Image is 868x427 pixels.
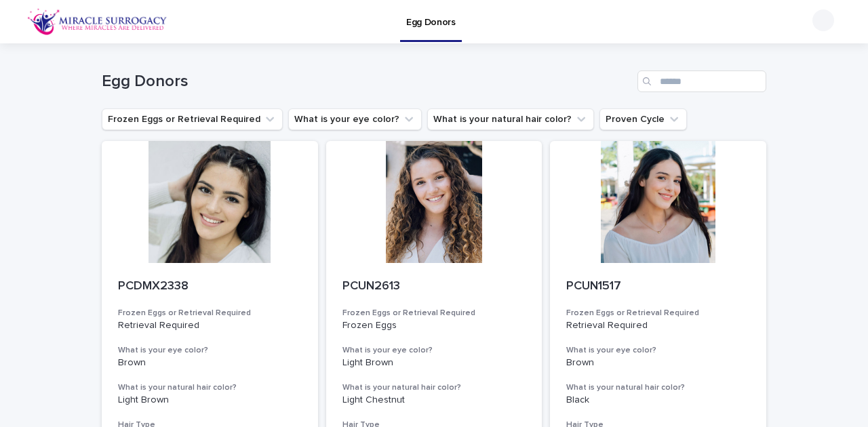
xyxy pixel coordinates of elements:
p: Brown [118,357,302,369]
p: Light Brown [118,394,302,406]
button: Proven Cycle [599,108,687,130]
p: Light Brown [342,357,526,369]
p: Brown [566,357,750,369]
p: Retrieval Required [118,320,302,331]
img: OiFFDOGZQuirLhrlO1ag [27,8,167,35]
h3: What is your natural hair color? [566,382,750,393]
h3: What is your natural hair color? [342,382,526,393]
h3: What is your eye color? [342,345,526,356]
h3: Frozen Eggs or Retrieval Required [566,308,750,319]
p: PCUN2613 [342,279,526,294]
p: Frozen Eggs [342,320,526,331]
input: Search [637,70,766,92]
h1: Egg Donors [102,72,632,91]
p: Retrieval Required [566,320,750,331]
button: Frozen Eggs or Retrieval Required [102,108,283,130]
h3: What is your natural hair color? [118,382,302,393]
h3: What is your eye color? [566,345,750,356]
p: Light Chestnut [342,394,526,406]
h3: Frozen Eggs or Retrieval Required [118,308,302,319]
button: What is your natural hair color? [427,108,594,130]
h3: What is your eye color? [118,345,302,356]
p: PCUN1517 [566,279,750,294]
h3: Frozen Eggs or Retrieval Required [342,308,526,319]
p: PCDMX2338 [118,279,302,294]
p: Black [566,394,750,406]
button: What is your eye color? [288,108,422,130]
